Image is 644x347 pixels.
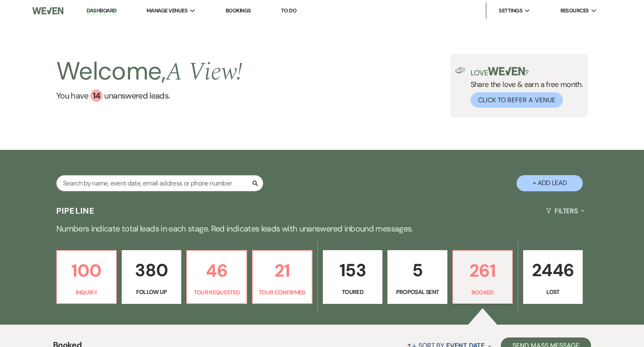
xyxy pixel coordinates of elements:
[452,250,513,304] a: 261Booked
[24,222,620,235] p: Numbers indicate total leads in each stage. Red indicates leads with unanswered inbound messages.
[281,7,296,14] a: To Do
[529,287,577,296] p: Lost
[471,92,563,108] button: Click to Refer a Venue
[252,250,312,304] a: 21Tour Confirmed
[328,287,377,296] p: Toured
[543,200,588,222] button: Filters
[499,7,522,15] span: Settings
[488,67,525,75] img: weven-logo-green.svg
[127,256,176,284] p: 380
[258,257,307,284] p: 21
[32,2,63,19] img: Weven Logo
[523,250,583,304] a: 2446Lost
[471,67,583,77] p: Love ?
[258,288,307,297] p: Tour Confirmed
[147,7,187,15] span: Manage Venues
[166,53,243,91] span: A View !
[56,205,95,217] h3: Pipeline
[560,7,589,15] span: Resources
[56,89,242,102] a: You have 14 unanswered leads.
[458,288,507,297] p: Booked
[393,287,442,296] p: Proposal Sent
[226,7,251,14] a: Bookings
[186,250,247,304] a: 46Tour Requested
[387,250,447,304] a: 5Proposal Sent
[458,257,507,284] p: 261
[328,256,377,284] p: 153
[62,257,111,284] p: 100
[122,250,181,304] a: 380Follow Up
[56,54,242,89] h2: Welcome,
[62,288,111,297] p: Inquiry
[127,287,176,296] p: Follow Up
[56,250,117,304] a: 100Inquiry
[192,288,241,297] p: Tour Requested
[56,175,263,191] input: Search by name, event date, email address or phone number
[192,257,241,284] p: 46
[323,250,382,304] a: 153Toured
[90,89,103,102] div: 14
[393,256,442,284] p: 5
[466,67,583,108] div: Share the love & earn a free month.
[455,67,466,74] img: loud-speaker-illustration.svg
[517,175,583,191] button: + Add Lead
[529,256,577,284] p: 2446
[87,7,116,15] a: Dashboard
